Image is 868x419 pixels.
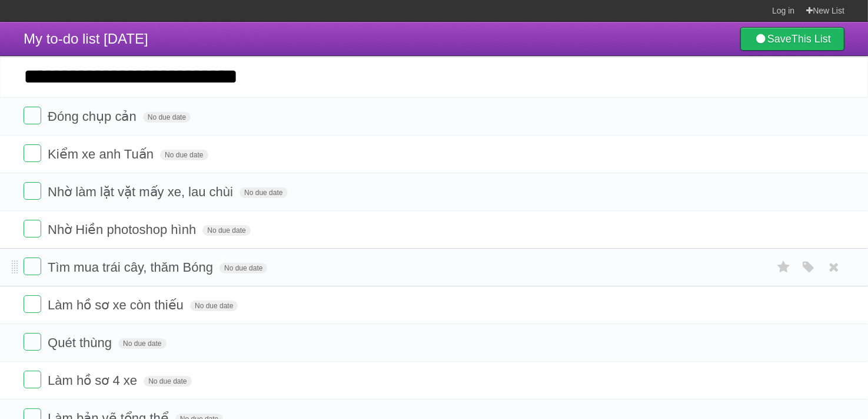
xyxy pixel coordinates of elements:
span: Nhờ làm lặt vặt mấy xe, lau chùi [48,184,236,199]
span: Đóng chụp cản [48,109,139,124]
label: Done [24,220,41,237]
label: Done [24,371,41,388]
span: No due date [190,301,238,311]
label: Done [24,182,41,200]
span: No due date [144,376,191,387]
label: Done [24,295,41,313]
label: Done [24,144,41,162]
span: Kiểm xe anh Tuấn [48,147,157,161]
label: Done [24,258,41,275]
a: SaveThis List [740,27,844,51]
span: No due date [160,150,208,160]
label: Star task [773,258,795,277]
label: Done [24,107,41,124]
b: This List [791,33,831,45]
span: No due date [118,338,166,349]
span: My to-do list [DATE] [24,31,148,47]
span: Làm hồ sơ xe còn thiếu [48,298,187,312]
span: No due date [220,263,267,273]
span: No due date [143,112,191,123]
label: Done [24,333,41,351]
span: No due date [202,225,250,236]
span: No due date [240,187,287,198]
span: Quét thùng [48,335,115,350]
span: Làm hồ sơ 4 xe [48,373,140,388]
span: Tìm mua trái cây, thăm Bóng [48,260,216,275]
span: Nhờ Hiền photoshop hình [48,222,199,237]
